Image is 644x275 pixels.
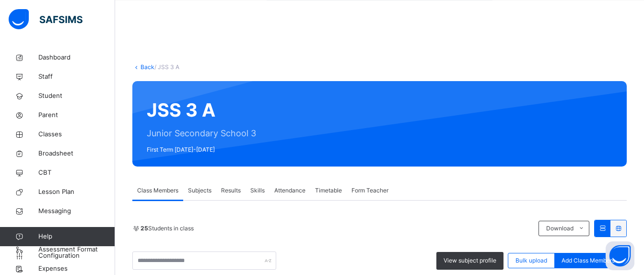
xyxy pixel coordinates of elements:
span: Students in class [141,224,194,233]
span: Lesson Plan [38,187,115,197]
span: Timetable [315,186,342,195]
span: Bulk upload [515,256,547,265]
span: Add Class Members [562,256,615,265]
span: CBT [38,168,115,178]
span: Form Teacher [351,186,388,195]
button: Open asap [606,241,634,270]
span: Skills [250,186,265,195]
span: Messaging [38,206,115,216]
span: / JSS 3 A [154,63,179,71]
span: Student [38,91,115,101]
span: Configuration [38,251,115,261]
span: Staff [38,72,115,82]
span: Class Members [137,186,178,195]
img: safsims [9,9,82,29]
span: Help [38,232,115,241]
span: Subjects [188,186,211,195]
a: Back [141,63,154,71]
span: View subject profile [444,256,496,265]
span: Dashboard [38,53,115,62]
span: Attendance [274,186,305,195]
span: Classes [38,130,115,139]
span: Broadsheet [38,149,115,158]
span: Results [221,186,241,195]
b: 25 [141,225,148,232]
span: Expenses [38,264,115,274]
span: Parent [38,110,115,120]
span: Download [546,224,574,233]
span: Time Table [38,226,115,235]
